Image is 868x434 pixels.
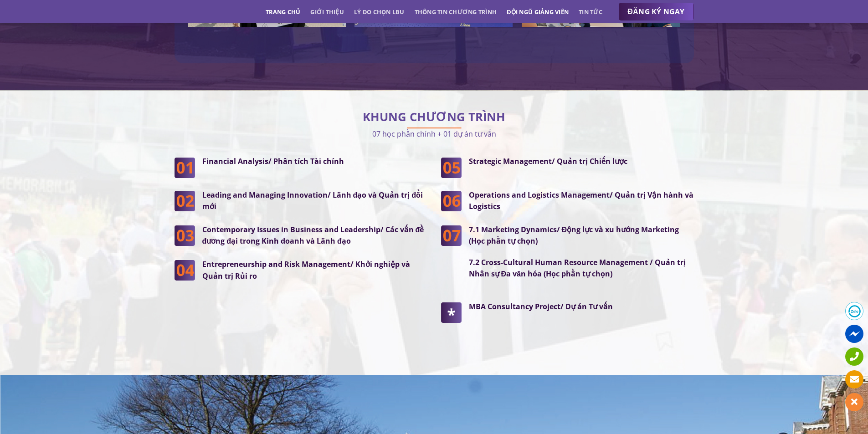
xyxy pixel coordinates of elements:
[469,156,627,166] strong: Strategic Management/ Quản trị Chiến lược
[202,225,424,246] strong: Contemporary Issues in Business and Leadership/ Các vấn đề đương đại trong Kinh doanh và Lãnh đạo
[175,112,694,122] h2: KHUNG CHƯƠNG TRÌNH
[628,6,685,17] span: ĐĂNG KÝ NGAY
[266,4,300,20] a: Trang chủ
[579,4,602,20] a: Tin tức
[354,4,405,20] a: Lý do chọn LBU
[469,190,693,212] strong: Operations and Logistics Management/ Quản trị Vận hành và Logistics
[469,257,686,279] strong: 7.2 Cross-Cultural Human Resource Management / Quản trị Nhân sự Đa văn hóa (Học phần tự chọn)
[507,4,569,20] a: Đội ngũ giảng viên
[619,3,694,21] a: ĐĂNG KÝ NGAY
[175,128,694,140] p: 07 học phần chính + 01 dự án tư vấn
[202,190,423,212] strong: Leading and Managing Innovation/ Lãnh đạo và Quản trị đổi mới
[310,4,344,20] a: Giới thiệu
[469,225,679,246] strong: 7.1 Marketing Dynamics/ Động lực và xu hướng Marketing (Học phần tự chọn)
[469,301,613,311] strong: MBA Consultancy Project/ Dự án Tư vấn
[407,128,462,128] img: line-lbu.jpg
[415,4,497,20] a: Thông tin chương trình
[202,156,344,166] strong: Financial Analysis/ Phân tích Tài chính
[202,259,410,281] strong: Entrepreneurship and Risk Management/ Khởi nghiệp và Quản trị Rủi ro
